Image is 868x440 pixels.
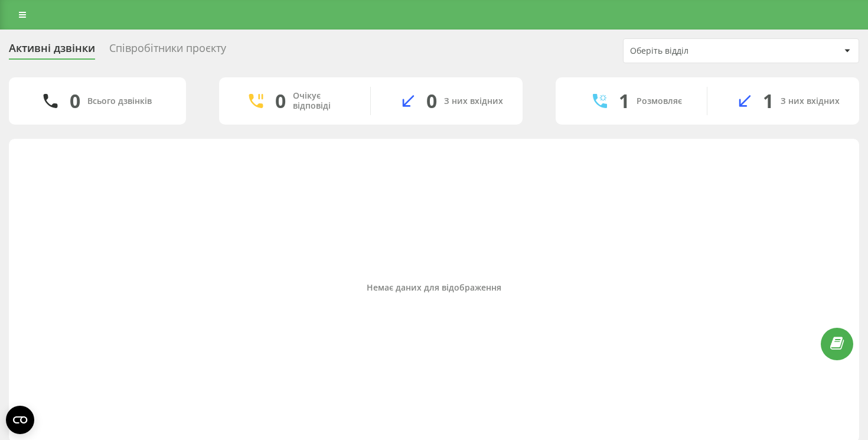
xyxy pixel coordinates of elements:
[637,96,682,106] div: Розмовляє
[781,96,840,106] div: З них вхідних
[293,91,353,111] div: Очікує відповіді
[426,90,437,112] div: 0
[6,406,34,434] button: Open CMP widget
[763,90,774,112] div: 1
[9,42,95,60] div: Активні дзвінки
[87,96,152,106] div: Всього дзвінків
[630,46,771,56] div: Оберіть відділ
[70,90,80,112] div: 0
[444,96,503,106] div: З них вхідних
[275,90,286,112] div: 0
[18,283,850,293] div: Немає даних для відображення
[109,42,226,60] div: Співробітники проєкту
[619,90,629,112] div: 1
